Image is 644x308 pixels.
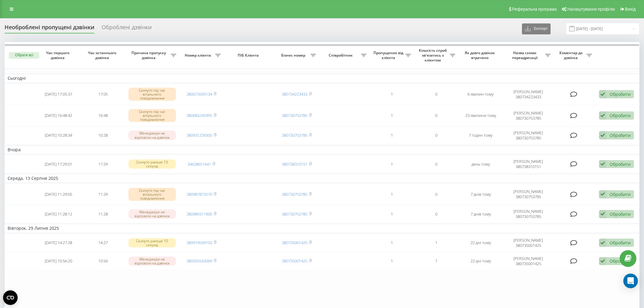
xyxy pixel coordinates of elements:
[36,253,81,270] td: [DATE] 10:56:20
[414,106,458,126] td: 0
[414,184,458,204] td: 0
[36,205,81,222] td: [DATE] 11:28:12
[128,88,176,101] div: Скинуто під час вітального повідомлення
[369,253,414,270] td: 1
[86,51,120,60] span: Час останнього дзвінка
[36,184,81,204] td: [DATE] 11:29:05
[414,127,458,144] td: 0
[229,53,269,58] span: ПІБ Клієнта
[414,156,458,173] td: 0
[557,51,586,60] span: Коментар до дзвінка
[128,209,176,219] div: Менеджери не відповіли на дзвінок
[3,290,18,305] button: Open CMP widget
[369,127,414,144] td: 1
[373,51,405,60] span: Пропущених від клієнта
[81,127,125,144] td: 10:28
[414,234,458,251] td: 1
[128,257,176,266] div: Менеджери не відповіли на дзвінок
[5,224,639,233] td: Вівторок, 29 Липня 2025
[41,51,76,60] span: Час першого дзвінка
[503,156,554,173] td: [PERSON_NAME] 380738310151
[5,74,639,83] td: Сьогодні
[610,211,631,217] div: Обробити
[128,188,176,201] div: Скинуто під час вітального повідомлення
[278,53,310,58] span: Бізнес номер
[5,174,639,183] td: Середа, 13 Серпня 2025
[458,127,503,144] td: 7 годин тому
[610,258,631,264] div: Обробити
[5,24,94,33] div: Необроблені пропущені дзвінки
[506,51,545,60] span: Назва схеми переадресації
[610,132,631,138] div: Обробити
[128,109,176,122] div: Скинуто під час вітального повідомлення
[36,156,81,173] td: [DATE] 17:29:01
[512,7,557,12] span: Реферальна програма
[610,91,631,97] div: Обробити
[81,84,125,104] td: 17:05
[414,205,458,222] td: 0
[81,106,125,126] td: 16:48
[610,240,631,246] div: Обробити
[503,253,554,270] td: [PERSON_NAME] 380735001425
[36,127,81,144] td: [DATE] 10:28:34
[128,131,176,140] div: Менеджери не відповіли на дзвінок
[322,53,361,58] span: Співробітник
[503,205,554,222] td: [PERSON_NAME] 380730753785
[414,253,458,270] td: 1
[369,184,414,204] td: 1
[187,211,212,217] a: 380989311900
[623,274,638,288] div: Open Intercom Messenger
[187,132,212,138] a: 380931239300
[458,205,503,222] td: 7 днів тому
[610,113,631,118] div: Обробити
[187,258,212,264] a: 380505543069
[282,161,307,167] a: 380738310151
[282,191,307,197] a: 380730753785
[182,53,215,58] span: Номер клієнта
[282,91,307,97] a: 380734223433
[187,161,211,167] a: 34628651641
[458,253,503,270] td: 22 дні тому
[81,234,125,251] td: 14:27
[81,156,125,173] td: 17:29
[369,234,414,251] td: 1
[282,258,307,264] a: 380735001425
[369,84,414,104] td: 1
[503,184,554,204] td: [PERSON_NAME] 380730753785
[503,84,554,104] td: [PERSON_NAME] 380734223433
[187,113,212,118] a: 380683245995
[458,106,503,126] td: 23 хвилини тому
[128,159,176,169] div: Скинуто раніше 10 секунд
[187,240,212,245] a: 380974509103
[9,52,39,59] button: Обрати всі
[282,211,307,217] a: 380730753785
[458,156,503,173] td: день тому
[567,7,615,12] span: Налаштування профілю
[625,7,636,12] span: Вихід
[36,84,81,104] td: [DATE] 17:05:37
[187,91,212,97] a: 380673595134
[282,113,307,118] a: 380730753785
[81,205,125,222] td: 11:28
[458,84,503,104] td: 6 хвилин тому
[128,51,170,60] span: Причина пропуску дзвінка
[503,234,554,251] td: [PERSON_NAME] 380735001425
[369,205,414,222] td: 1
[282,240,307,245] a: 380735001425
[102,24,152,33] div: Оброблені дзвінки
[464,51,498,60] span: Як довго дзвінок втрачено
[369,106,414,126] td: 1
[36,106,81,126] td: [DATE] 16:48:42
[610,191,631,197] div: Обробити
[414,84,458,104] td: 0
[458,184,503,204] td: 7 днів тому
[417,48,450,62] span: Кількість спроб зв'язатись з клієнтом
[187,191,212,197] a: 380987873570
[503,106,554,126] td: [PERSON_NAME] 380730753785
[522,23,551,34] button: Експорт
[458,234,503,251] td: 22 дні тому
[369,156,414,173] td: 1
[81,253,125,270] td: 10:56
[81,184,125,204] td: 11:29
[282,132,307,138] a: 380730753785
